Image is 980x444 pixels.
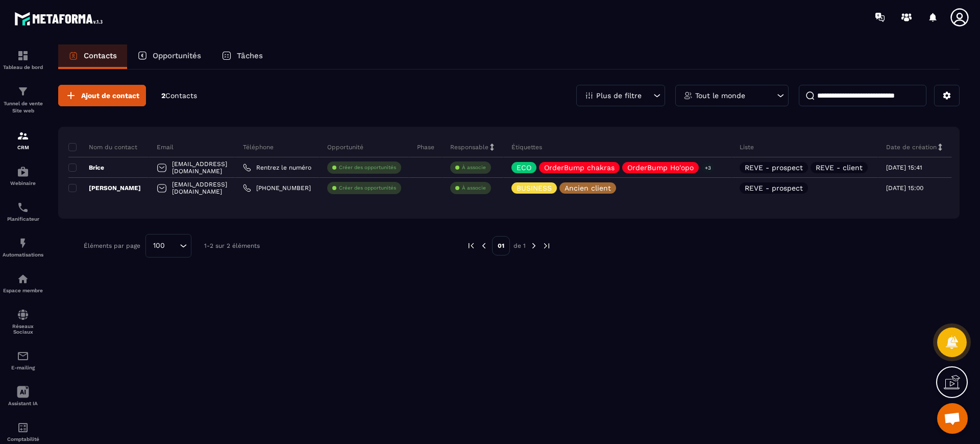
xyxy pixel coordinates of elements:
[157,143,174,151] p: Email
[450,143,488,151] p: Responsable
[204,242,260,249] p: 1-2 sur 2 éléments
[511,143,542,151] p: Étiquettes
[14,9,106,28] img: logo
[68,163,104,172] p: Brice
[529,241,538,250] img: next
[937,403,968,434] div: Ouvrir le chat
[84,51,117,60] p: Contacts
[462,164,486,171] p: À associe
[17,50,29,62] img: formation
[3,158,43,194] a: automationsautomationsWebinaire
[81,90,139,101] span: Ajout de contact
[17,201,29,214] img: scheduler
[886,184,923,192] p: [DATE] 15:00
[3,365,43,370] p: E-mailing
[168,240,177,251] input: Search for option
[3,342,43,378] a: emailemailE-mailing
[17,273,29,285] img: automations
[3,252,43,258] p: Automatisations
[816,164,863,171] p: REVE - client
[243,143,274,151] p: Téléphone
[3,122,43,158] a: formationformationCRM
[3,265,43,301] a: automationsautomationsEspace membre
[339,164,396,171] p: Créer des opportunités
[68,143,137,151] p: Nom du contact
[17,166,29,178] img: automations
[417,143,434,151] p: Phase
[3,401,43,406] p: Assistant IA
[165,91,197,100] span: Contacts
[243,184,311,192] a: [PHONE_NUMBER]
[153,51,201,60] p: Opportunités
[3,216,43,222] p: Planificateur
[327,143,363,151] p: Opportunité
[462,184,486,192] p: À associe
[237,51,263,60] p: Tâches
[127,44,211,69] a: Opportunités
[84,242,140,249] p: Éléments par page
[3,301,43,342] a: social-networksocial-networkRéseaux Sociaux
[17,350,29,362] img: email
[517,164,531,171] p: ECO
[17,422,29,434] img: accountant
[3,323,43,335] p: Réseaux Sociaux
[3,378,43,414] a: Assistant IA
[58,44,127,69] a: Contacts
[886,164,922,171] p: [DATE] 15:41
[542,241,551,250] img: next
[17,237,29,249] img: automations
[596,92,642,99] p: Plus de filtre
[3,229,43,265] a: automationsautomationsAutomatisations
[701,162,715,173] p: +3
[544,164,615,171] p: OrderBump chakras
[339,184,396,192] p: Créer des opportunités
[3,436,43,442] p: Comptabilité
[479,241,488,250] img: prev
[3,78,43,122] a: formationformationTunnel de vente Site web
[3,100,43,114] p: Tunnel de vente Site web
[745,164,803,171] p: REVE - prospect
[3,64,43,70] p: Tableau de bord
[3,42,43,78] a: formationformationTableau de bord
[492,236,510,255] p: 01
[886,143,937,151] p: Date de création
[3,288,43,293] p: Espace membre
[467,241,476,250] img: prev
[17,309,29,321] img: social-network
[3,194,43,229] a: schedulerschedulerPlanificateur
[517,184,552,192] p: BUSINESS
[745,184,803,192] p: REVE - prospect
[58,85,146,106] button: Ajout de contact
[740,143,754,151] p: Liste
[145,234,191,258] div: Search for option
[3,145,43,150] p: CRM
[565,184,611,192] p: Ancien client
[695,92,745,99] p: Tout le monde
[627,164,694,171] p: OrderBump Ho'opo
[513,242,526,250] p: de 1
[68,184,141,192] p: [PERSON_NAME]
[161,91,197,101] p: 2
[3,180,43,186] p: Webinaire
[17,85,29,98] img: formation
[17,130,29,142] img: formation
[150,240,168,251] span: 100
[211,44,273,69] a: Tâches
